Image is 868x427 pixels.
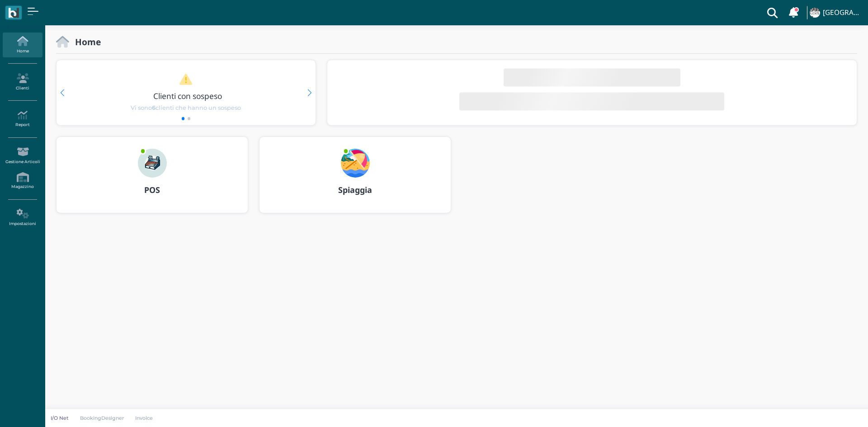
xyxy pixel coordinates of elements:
a: Report [3,107,42,131]
b: 6 [152,104,156,111]
a: Gestione Articoli [3,143,42,168]
a: Home [3,33,42,57]
img: ... [341,149,370,178]
h3: Clienti con sospeso [75,92,300,100]
h2: Home [69,37,101,47]
a: ... Spiaggia [259,136,451,224]
img: ... [810,8,820,18]
iframe: Help widget launcher [804,399,860,419]
div: 1 / 2 [57,60,316,125]
b: POS [144,184,160,195]
img: logo [8,8,19,18]
div: Previous slide [60,89,64,96]
div: Next slide [307,89,311,96]
a: Clienti con sospeso Vi sono6clienti che hanno un sospeso [74,73,298,112]
b: Spiaggia [338,184,372,195]
a: ... POS [56,136,248,224]
img: ... [138,149,167,178]
a: ... [GEOGRAPHIC_DATA] [808,2,863,23]
a: Clienti [3,70,42,94]
a: Impostazioni [3,205,42,230]
span: Vi sono clienti che hanno un sospeso [131,103,241,112]
h4: [GEOGRAPHIC_DATA] [823,9,863,17]
a: Magazzino [3,169,42,193]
